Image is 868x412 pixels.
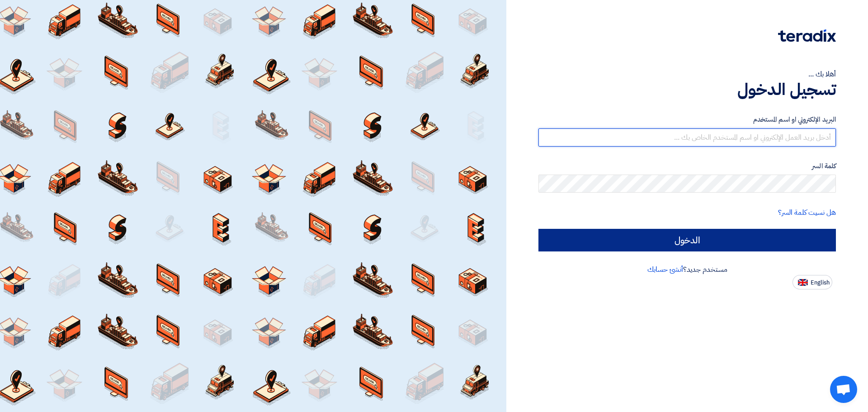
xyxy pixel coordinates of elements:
[793,275,832,289] button: English
[778,29,836,42] img: Teradix logo
[538,264,836,275] div: مستخدم جديد؟
[538,80,836,99] h1: تسجيل الدخول
[830,376,857,403] div: دردشة مفتوحة
[538,69,836,80] div: أهلا بك ...
[647,264,683,275] a: أنشئ حسابك
[811,279,830,286] span: English
[538,229,836,251] input: الدخول
[798,279,808,286] img: en-US.png
[778,207,836,218] a: هل نسيت كلمة السر؟
[538,114,836,125] label: البريد الإلكتروني او اسم المستخدم
[538,161,836,171] label: كلمة السر
[538,128,836,147] input: أدخل بريد العمل الإلكتروني او اسم المستخدم الخاص بك ...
